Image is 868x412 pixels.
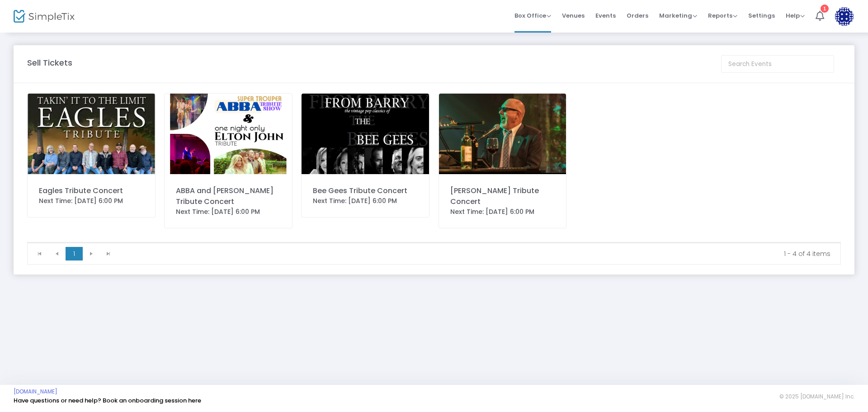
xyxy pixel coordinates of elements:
span: Settings [748,4,775,27]
div: Eagles Tribute Concert [39,185,144,196]
span: Events [595,4,616,27]
img: 638757680364675742AND.png [165,94,292,174]
div: Next Time: [DATE] 6:00 PM [39,196,144,206]
div: Bee Gees Tribute Concert [313,185,418,196]
div: Next Time: [DATE] 6:00 PM [176,207,281,217]
div: ABBA and [PERSON_NAME] Tribute Concert [176,185,281,207]
img: 638756073387501857BeeGeesPoster2024.jpg [302,94,429,174]
input: Search Events [721,55,834,73]
div: Next Time: [DATE] 6:00 PM [313,196,418,206]
kendo-pager-info: 1 - 4 of 4 items [123,249,830,258]
span: Box Office [514,11,551,20]
div: [PERSON_NAME] Tribute Concert [450,185,555,207]
span: Page 1 [66,247,83,260]
a: [DOMAIN_NAME] [14,388,57,395]
img: FabulousArmadillos.webp [28,94,155,174]
span: © 2025 [DOMAIN_NAME] Inc. [779,393,854,400]
a: Have questions or need help? Book an onboarding session here [14,396,201,405]
img: 638756069153069959billyjoel.jpeg [439,94,566,174]
span: Marketing [659,11,697,20]
span: Orders [627,4,648,27]
span: Venues [562,4,585,27]
div: Next Time: [DATE] 6:00 PM [450,207,555,217]
div: 1 [821,5,829,13]
span: Reports [708,11,737,20]
span: Help [786,11,805,20]
m-panel-title: Sell Tickets [27,57,72,69]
